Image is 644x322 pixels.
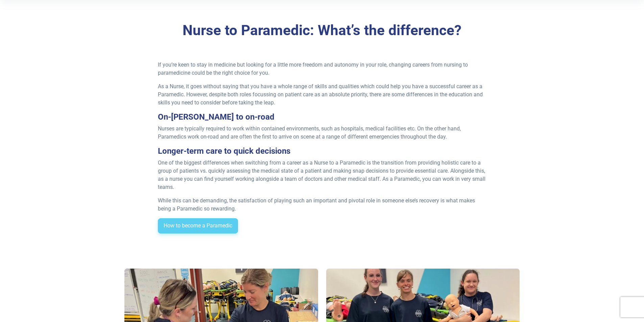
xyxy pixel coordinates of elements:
p: One of the biggest differences when switching from a career as a Nurse to a Paramedic is the tran... [158,159,486,191]
a: How to become a Paramedic [158,218,238,234]
span: If you’re keen to stay in medicine but looking for a little more freedom and autonomy in your rol... [158,61,468,76]
strong: Longer-term care to quick decisions [158,146,290,156]
strong: On-[PERSON_NAME] to on-road [158,112,275,122]
p: Nurses are typically required to work within contained environments, such as hospitals, medical f... [158,125,486,141]
p: While this can be demanding, the satisfaction of playing such an important and pivotal role in so... [158,197,486,213]
p: As a Nurse, it goes without saying that you have a whole range of skills and qualities which coul... [158,82,486,107]
h3: Nurse to Paramedic: What’s the difference? [124,22,520,39]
